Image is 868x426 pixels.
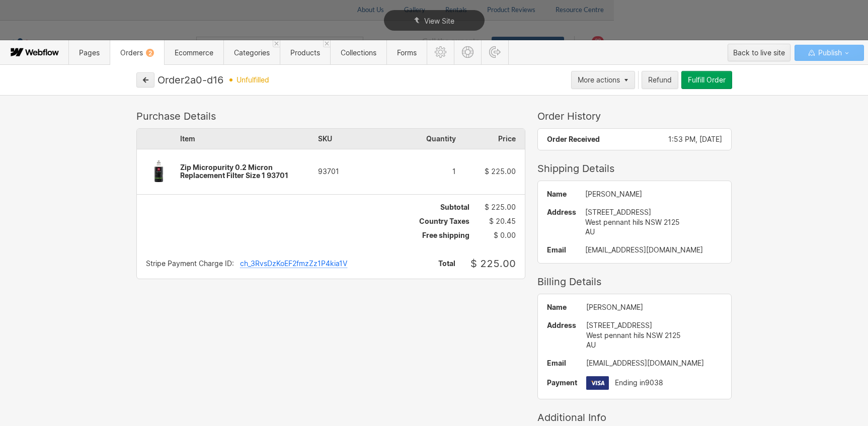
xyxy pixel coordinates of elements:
div: [STREET_ADDRESS] [586,320,723,330]
div: Order History [537,110,732,122]
span: Name [547,190,576,198]
span: Address [547,320,577,330]
span: Name [547,303,577,311]
span: Categories [234,48,270,57]
img: Zip Micropurity 0.2 Micron Replacement Filter Size 1 93701 [137,150,180,193]
span: Order Received [547,135,600,143]
span: Address [547,207,576,217]
div: 2 [146,49,154,57]
span: Ending in 9038 [615,379,663,387]
button: Refund [642,71,678,89]
span: View Site [424,17,454,25]
div: More actions [578,76,620,84]
span: Total [438,260,455,268]
a: Close 'Products' tab [323,40,330,47]
div: 93701 [318,167,387,176]
div: [PERSON_NAME] [586,303,723,311]
div: ch_3RvsDzKoEF2fmzZz1P4kia1V [240,260,347,268]
div: [EMAIL_ADDRESS][DOMAIN_NAME] [586,359,723,367]
span: $ 0.00 [494,231,516,239]
button: Back to live site [728,44,791,61]
div: [STREET_ADDRESS] [585,207,723,217]
div: [PERSON_NAME] [585,190,723,198]
div: Additional Info [537,411,732,423]
div: Stripe Payment Charge ID: [146,260,234,268]
span: Forms [397,48,417,57]
div: Refund [648,76,672,84]
button: More actions [571,71,635,89]
span: 1:53 PM, [DATE] [668,135,722,143]
span: $ 225.00 [485,203,516,211]
div: [EMAIL_ADDRESS][DOMAIN_NAME] [585,246,723,254]
span: $ 225.00 [485,167,516,176]
span: Payment [547,379,577,387]
span: Publish [816,45,842,60]
span: $ 225.00 [470,258,516,270]
div: West pennant hils NSW 2125 [585,217,723,227]
div: Back to live site [733,45,785,60]
span: Orders [120,48,154,57]
div: Billing Details [537,276,732,288]
span: Pages [79,48,100,57]
span: $ 20.45 [489,217,516,225]
div: Fulfill Order [688,76,726,84]
button: Publish [795,45,864,61]
span: Zip Micropurity 0.2 Micron Replacement Filter Size 1 93701 [180,163,288,180]
div: 1 [387,167,456,176]
span: Collections [341,48,376,57]
span: unfulfilled [236,76,269,84]
div: AU [585,227,723,237]
span: Free shipping [422,231,469,239]
a: Close 'Categories' tab [273,40,280,47]
div: Order 2a0-d16 [157,74,223,86]
div: West pennant hils NSW 2125 [586,330,723,340]
span: Ecommerce [175,48,213,57]
div: AU [586,340,723,350]
div: Item [180,129,318,149]
span: Subtotal [440,203,469,211]
div: SKU [318,129,387,149]
span: Country Taxes [419,217,469,225]
div: Price [456,129,525,149]
span: Email [547,359,577,367]
div: Purchase Details [136,110,525,122]
div: Shipping Details [537,162,732,175]
span: Email [547,246,576,254]
button: Fulfill Order [681,71,732,89]
div: Quantity [387,129,456,149]
span: Products [290,48,320,57]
